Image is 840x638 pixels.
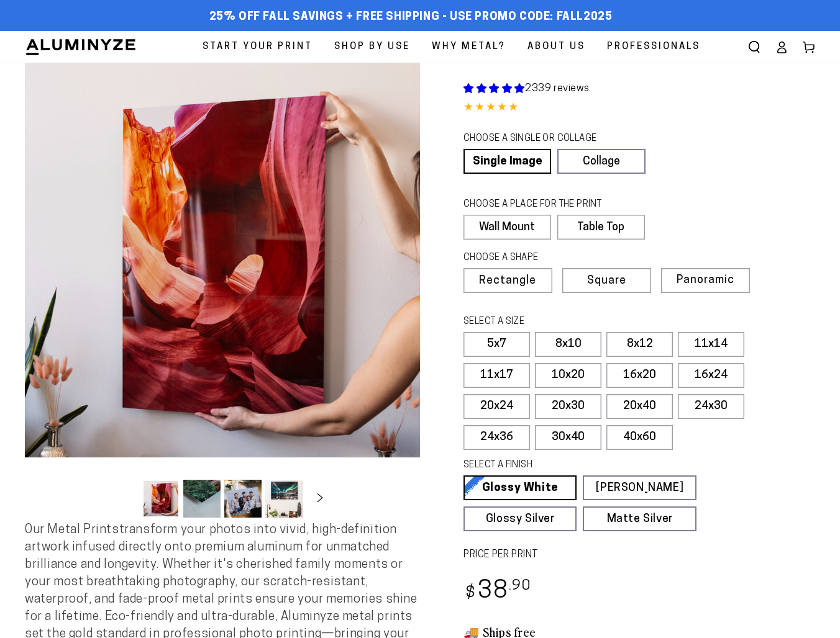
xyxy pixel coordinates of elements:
a: About Us [518,31,595,63]
button: Load image 4 in gallery view [265,480,303,518]
label: 16x24 [678,363,744,388]
legend: CHOOSE A SHAPE [463,251,635,265]
label: 10x20 [535,363,601,388]
span: Rectangle [479,276,536,287]
button: Load image 2 in gallery view [183,480,221,518]
media-gallery: Gallery Viewer [25,63,420,521]
button: Load image 1 in gallery view [142,480,180,518]
span: Start Your Print [203,38,313,55]
label: 30x40 [535,425,601,450]
span: 25% off FALL Savings + Free Shipping - Use Promo Code: FALL2025 [209,11,613,24]
label: PRICE PER PRINT [463,548,815,562]
label: 40x60 [606,425,673,450]
div: 4.84 out of 5.0 stars [463,99,815,117]
a: Why Metal? [422,31,515,63]
label: 8x10 [535,332,601,357]
span: Square [587,276,626,287]
button: Slide right [306,485,334,513]
label: 20x30 [535,394,601,419]
legend: SELECT A FINISH [463,459,670,472]
label: 24x36 [463,425,530,450]
span: Why Metal? [432,38,506,55]
label: Wall Mount [463,215,551,240]
label: 11x17 [463,363,530,388]
a: Matte Silver [583,506,696,531]
span: Professionals [607,38,700,55]
a: Start Your Print [193,31,322,63]
span: Shop By Use [334,38,410,55]
span: $ [465,585,476,602]
label: 11x14 [678,332,744,357]
a: Single Image [463,149,551,174]
label: 8x12 [606,332,673,357]
bdi: 38 [463,580,531,604]
legend: CHOOSE A SINGLE OR COLLAGE [463,132,634,146]
summary: Search our site [741,34,768,61]
a: Glossy Silver [463,506,577,531]
legend: SELECT A SIZE [463,315,670,329]
a: Shop By Use [325,31,419,63]
button: Slide left [111,485,139,513]
label: 20x24 [463,394,530,419]
label: 16x20 [606,363,673,388]
a: Professionals [598,31,710,63]
a: Collage [557,149,645,174]
label: 24x30 [678,394,744,419]
legend: CHOOSE A PLACE FOR THE PRINT [463,198,633,212]
span: About Us [527,38,585,55]
sup: .90 [509,579,531,593]
a: Glossy White [463,475,577,500]
button: Load image 3 in gallery view [224,480,262,518]
label: 20x40 [606,394,673,419]
label: Table Top [557,215,645,240]
span: Panoramic [677,274,734,286]
label: 5x7 [463,332,530,357]
img: Aluminyze [25,38,137,56]
a: [PERSON_NAME] [583,475,696,500]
